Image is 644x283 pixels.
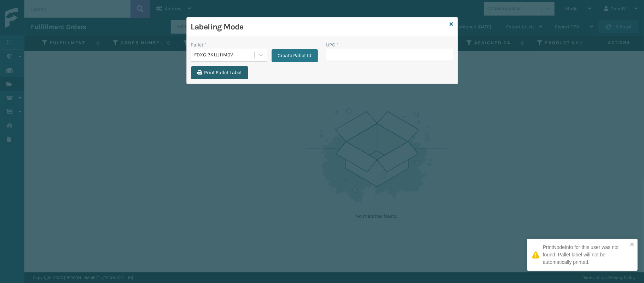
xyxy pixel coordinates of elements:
div: FDXG-7K1JJ11M0V [195,51,255,59]
button: Print Pallet Label [191,66,248,79]
label: UPC [326,41,339,49]
button: Create Pallet Id [272,49,318,62]
div: PrintNodeInfo for this user was not found. Pallet label will not be automatically printed. [543,244,628,266]
h3: Labeling Mode [191,22,447,32]
label: Pallet [191,41,207,49]
button: close [630,242,635,248]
